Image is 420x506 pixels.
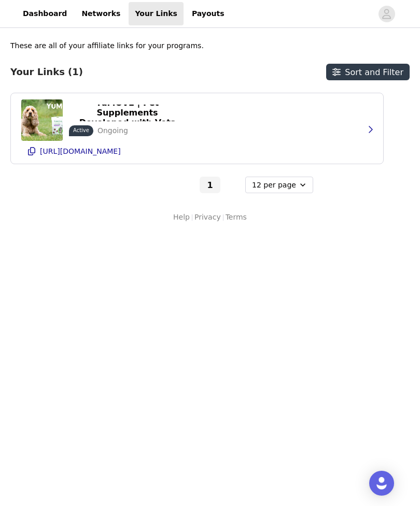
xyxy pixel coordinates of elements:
[200,177,220,193] button: Go To Page 1
[73,126,89,134] p: Active
[382,6,391,22] div: avatar
[97,125,128,136] p: Ongoing
[326,64,410,80] button: Sort and Filter
[129,2,184,25] a: Your Links
[173,212,190,223] a: Help
[222,177,243,193] button: Go to next page
[177,177,198,193] button: Go to previous page
[226,212,247,223] a: Terms
[40,147,121,155] p: [URL][DOMAIN_NAME]
[10,66,83,78] h3: Your Links (1)
[186,2,231,25] a: Payouts
[21,143,373,160] button: [URL][DOMAIN_NAME]
[17,2,73,25] a: Dashboard
[75,2,127,25] a: Networks
[194,212,221,223] a: Privacy
[21,99,63,141] img: YuMOVE | Pet Supplements Developed with Vets
[369,471,394,496] div: Open Intercom Messenger
[69,105,186,121] button: YuMOVE | Pet Supplements Developed with Vets
[75,98,179,127] p: YuMOVE | Pet Supplements Developed with Vets
[10,40,204,51] p: These are all of your affiliate links for your programs.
